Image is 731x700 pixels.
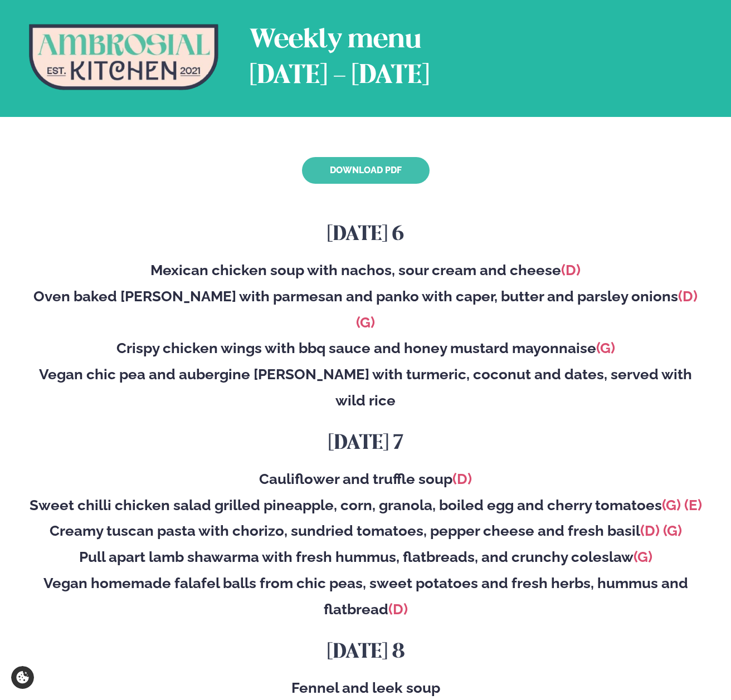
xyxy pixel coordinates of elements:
[633,549,652,565] span: (G)
[29,544,701,570] div: Pull apart lamb shawarma with fresh hummus, flatbreads, and crunchy coleslaw
[452,471,472,487] span: (D)
[29,639,701,666] h3: [DATE] 8
[29,518,701,544] div: Creamy tuscan pasta with chorizo, sundried tomatoes, pepper cheese and fresh basil
[388,601,408,618] span: (D)
[356,288,698,331] span: (D) (G)
[640,522,682,539] span: (D) (G)
[29,222,701,248] h3: [DATE] 6
[29,466,701,492] div: Cauliflower and truffle soup
[596,340,615,356] span: (G)
[29,257,701,283] div: Mexican chicken soup with nachos, sour cream and cheese
[561,262,581,278] span: (D)
[29,430,701,457] h3: [DATE] 7
[29,361,701,414] div: Vegan chic pea and aubergine [PERSON_NAME] with turmeric, coconut and dates, served with wild rice
[29,24,218,90] img: Logo
[29,283,701,336] div: Oven baked [PERSON_NAME] with parmesan and panko with caper, butter and parsley onions
[29,570,701,623] div: Vegan homemade falafel balls from chic peas, sweet potatoes and fresh herbs, hummus and flatbread
[29,335,701,361] div: Crispy chicken wings with bbq sauce and honey mustard mayonnaise
[250,58,430,94] div: [DATE] - [DATE]
[29,492,701,518] div: Sweet chilli chicken salad grilled pineapple, corn, granola, boiled egg and cherry tomatoes
[302,157,430,184] a: Download PDF
[662,497,702,513] span: (G) (E)
[11,666,34,689] a: Cookie settings
[250,23,430,58] div: Weekly menu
